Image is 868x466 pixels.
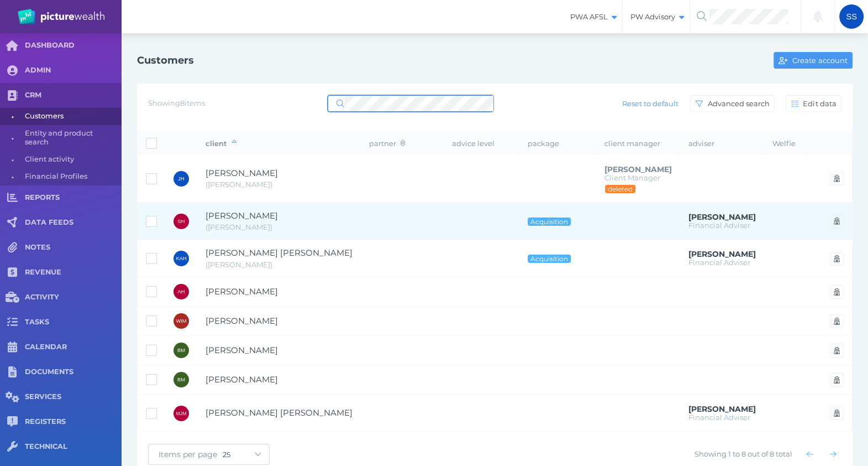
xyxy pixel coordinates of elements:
[137,54,194,66] h1: Customers
[530,218,569,226] span: Acquisition
[206,315,278,326] span: Wendy Irene Mahoney
[176,256,186,261] span: KAH
[25,151,118,168] span: Client activity
[680,132,764,155] th: adviser
[25,193,122,203] span: REPORTS
[18,9,104,24] img: PW
[25,66,122,75] span: ADMIN
[25,417,122,427] span: REGISTERS
[786,95,841,112] button: Edit data
[177,348,185,353] span: BM
[206,345,278,355] span: Bevan Mahoney
[177,377,185,382] span: BM
[25,91,122,100] span: CRM
[25,268,122,277] span: REVENUE
[173,406,189,421] div: Michael John Mahoney
[604,173,660,182] span: Client Manager (DELETED)
[695,449,792,458] span: Showing 1 to 8 out of 8 total
[25,108,118,125] span: Customers
[596,132,680,155] th: client manager
[178,219,185,224] span: SH
[206,286,278,297] span: Aaron Honeysett
[206,374,278,385] span: Brian Mahoney
[830,314,844,328] button: Open user's account in Portal
[173,251,189,266] div: Katharine Alison Honeybul
[25,243,122,252] span: NOTES
[774,52,853,69] button: Create account
[690,95,775,112] button: Advanced search
[173,372,189,387] div: Brian Mahoney
[562,12,622,22] span: PWA AFSL
[206,139,236,148] span: client
[25,442,122,452] span: TECHNICAL
[206,210,278,221] span: Stephen Honeybul
[830,252,844,266] button: Open user's account in Portal
[688,258,750,267] span: Financial Adviser
[176,411,187,416] span: MJM
[206,168,278,178] span: Jennifer Honey
[830,373,844,387] button: Open user's account in Portal
[519,132,596,155] th: package
[206,247,353,258] span: Katharine Alison Honeybul
[25,343,122,352] span: CALENDAR
[173,343,189,358] div: Bevan Mahoney
[617,99,683,108] span: Reset to default
[176,318,186,324] span: WIM
[206,180,272,189] span: Jen
[607,185,633,193] span: deleted
[688,221,750,230] span: Financial Adviser
[790,56,852,65] span: Create account
[801,99,841,108] span: Edit data
[206,222,272,231] span: Steve
[688,212,756,222] span: Nancy Vos
[173,313,189,329] div: Wendy Irene Mahoney
[830,172,844,185] button: Open user's account in Portal
[173,284,189,299] div: Aaron Honeysett
[830,285,844,299] button: Open user's account in Portal
[206,407,353,418] span: Michael John Mahoney
[623,12,690,22] span: PW Advisory
[25,168,118,185] span: Financial Profiles
[617,95,683,112] button: Reset to default
[25,218,122,227] span: DATA FEEDS
[206,260,272,269] span: Katharine
[173,171,189,187] div: Jennifer Honey
[705,99,774,108] span: Advanced search
[688,413,750,422] span: Financial Adviser
[830,344,844,358] button: Open user's account in Portal
[688,404,756,414] span: Jonathon Martino
[25,41,122,50] span: DASHBOARD
[830,214,844,228] button: Open user's account in Portal
[846,12,857,21] span: SS
[178,176,184,182] span: JH
[178,289,185,294] span: AH
[530,255,569,263] span: Acquisition
[604,164,672,174] span: Anthony Dermer (DELETED)
[25,125,118,151] span: Entity and product search
[688,249,756,259] span: Nancy Vos
[369,139,405,148] span: partner
[444,132,519,155] th: advice level
[148,99,205,107] span: Showing 8 items
[25,392,122,402] span: SERVICES
[830,406,844,420] button: Open user's account in Portal
[839,4,864,29] div: Sakshi Sakshi
[25,293,122,302] span: ACTIVITY
[25,367,122,377] span: DOCUMENTS
[825,446,841,463] button: Show next page
[25,318,122,327] span: TASKS
[802,446,818,463] button: Show previous page
[149,449,223,459] span: Items per page
[764,132,808,155] th: Welfie
[173,214,189,229] div: Stephen Honeybul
